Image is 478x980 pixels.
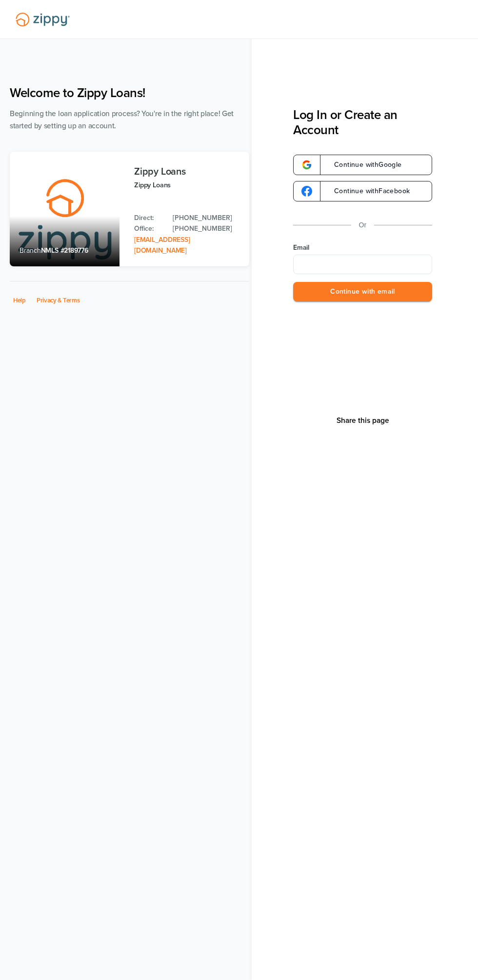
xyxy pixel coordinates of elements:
p: Or [359,219,367,231]
span: NMLS #2189776 [41,246,88,255]
p: Zippy Loans [134,180,239,191]
span: Branch [20,246,41,255]
h1: Welcome to Zippy Loans! [10,85,249,100]
img: Lender Logo [10,8,76,31]
button: Share This Page [334,416,392,425]
a: Office Phone: 512-975-2947 [173,223,239,234]
img: google-logo [301,160,312,170]
a: google-logoContinue withFacebook [293,181,432,201]
button: Continue with email [293,282,432,302]
a: google-logoContinue withGoogle [293,155,432,175]
input: Email Address [293,255,432,274]
span: Beginning the loan application process? You're in the right place! Get started by setting up an a... [10,109,234,130]
span: Continue with Google [324,161,402,168]
label: Email [293,243,432,253]
span: Continue with Facebook [324,188,410,195]
a: Email Address: zippyguide@zippymh.com [134,236,190,255]
h3: Zippy Loans [134,166,239,177]
a: Help [13,297,26,304]
p: Office: [134,223,163,234]
a: Privacy & Terms [37,297,80,304]
a: Direct Phone: 512-975-2947 [173,213,239,223]
p: Direct: [134,213,163,223]
h3: Log In or Create an Account [293,107,432,138]
img: google-logo [301,186,312,197]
